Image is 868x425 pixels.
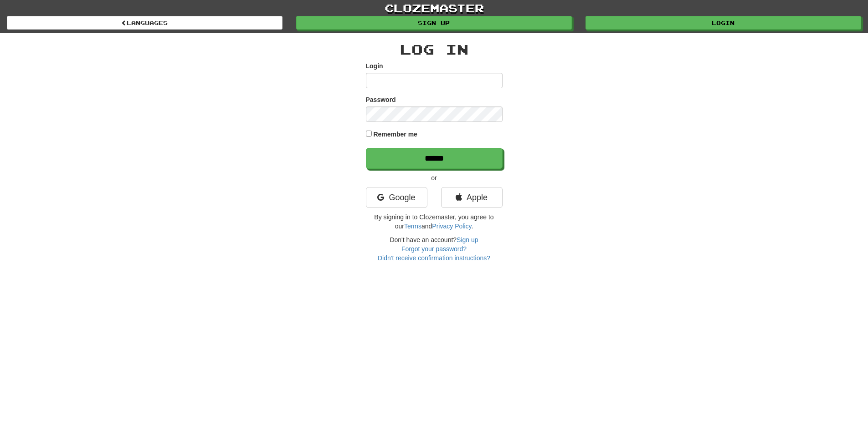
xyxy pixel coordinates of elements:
a: Google [366,187,427,208]
a: Didn't receive confirmation instructions? [378,254,490,262]
a: Languages [7,16,282,30]
a: Apple [441,187,503,208]
a: Login [586,16,861,30]
a: Sign up [296,16,572,30]
label: Remember me [373,130,417,139]
label: Login [366,61,383,71]
a: Privacy Policy [432,223,471,230]
div: Don't have an account? [366,235,503,263]
a: Sign up [457,236,478,243]
a: Forgot your password? [401,245,467,253]
label: Password [366,95,396,104]
a: Terms [404,223,421,230]
p: By signing in to Clozemaster, you agree to our and . [366,212,503,231]
h2: Log In [366,42,503,57]
p: or [366,173,503,182]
